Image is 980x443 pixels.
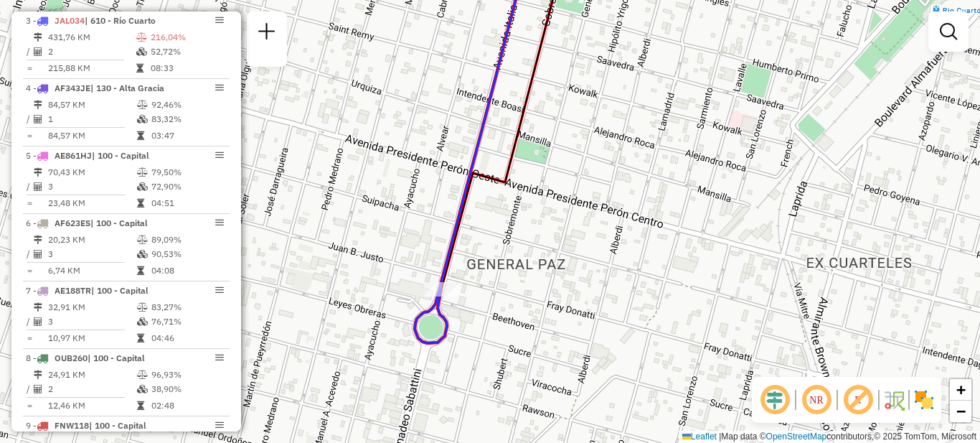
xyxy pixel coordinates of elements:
[215,83,224,92] em: Opções
[137,115,148,123] i: % de utilização da cubagem
[151,368,223,382] td: 96,93%
[34,115,42,123] i: Total de Atividades
[47,61,136,75] td: 215,88 KM
[719,432,721,442] span: |
[137,131,144,140] i: Tempo total em rota
[956,381,966,398] span: +
[882,388,905,411] img: Fluxo de ruas
[47,129,136,143] td: 84,57 KM
[136,33,147,42] i: % de utilização do peso
[913,388,936,411] img: Exibir/Ocultar setores
[26,247,33,261] td: /
[150,45,224,59] td: 52,72%
[34,101,42,109] i: Distância Total
[137,199,144,207] i: Tempo total em rota
[215,286,224,294] em: Opções
[85,15,156,26] span: | 610 - Río Cuarto
[55,285,91,296] span: AE188TR
[55,150,92,161] span: AE861HJ
[151,196,223,210] td: 04:51
[47,264,136,278] td: 6,74 KM
[47,179,136,194] td: 3
[137,303,148,312] i: % de utilização do peso
[47,368,136,382] td: 24,91 KM
[950,379,971,401] a: Zoom in
[34,250,42,258] i: Total de Atividades
[47,45,136,59] td: 2
[253,17,281,50] a: Nova sessão e pesquisa
[55,353,88,363] span: OUB260
[150,61,224,75] td: 08:33
[26,285,149,296] span: 7 -
[137,266,144,275] i: Tempo total em rota
[151,314,223,329] td: 76,71%
[151,247,223,261] td: 90,53%
[150,30,224,45] td: 216,04%
[47,98,136,112] td: 84,57 KM
[215,151,224,159] em: Opções
[151,382,223,396] td: 38,90%
[151,264,223,278] td: 04:08
[215,218,224,227] em: Opções
[34,317,42,326] i: Total de Atividades
[950,401,971,422] a: Zoom out
[47,398,136,413] td: 12,46 KM
[34,182,42,191] i: Total de Atividades
[88,353,145,363] span: | 100 - Capital
[137,168,148,177] i: % de utilização do peso
[137,101,148,109] i: % de utilização do peso
[151,112,223,126] td: 83,32%
[34,236,42,244] i: Distância Total
[89,420,146,431] span: | 100 - Capital
[215,16,224,24] em: Opções
[34,385,42,393] i: Total de Atividades
[90,218,148,228] span: | 100 - Capital
[26,353,145,363] span: 8 -
[934,17,963,46] a: Exibir filtros
[151,398,223,413] td: 02:48
[92,150,149,161] span: | 100 - Capital
[679,431,980,443] div: Map data © contributors,© 2025 TomTom, Microsoft
[137,385,148,393] i: % de utilização da cubagem
[34,370,42,379] i: Distância Total
[47,331,136,345] td: 10,97 KM
[956,402,966,420] span: −
[841,383,875,417] span: Exibir rótulo
[47,247,136,261] td: 3
[151,129,223,143] td: 03:47
[137,370,148,379] i: % de utilização do peso
[26,420,146,431] span: 9 -
[47,196,136,210] td: 23,48 KM
[26,150,149,161] span: 5 -
[137,236,148,244] i: % de utilização do peso
[47,233,136,247] td: 20,23 KM
[47,314,136,329] td: 3
[26,45,33,59] td: /
[137,401,144,410] i: Tempo total em rota
[47,382,136,396] td: 2
[151,300,223,314] td: 83,27%
[758,383,792,417] span: Ocultar deslocamento
[682,432,717,442] a: Leaflet
[47,300,136,314] td: 32,91 KM
[766,432,827,442] a: OpenStreetMap
[26,314,33,329] td: /
[26,196,33,210] td: =
[91,285,149,296] span: | 100 - Capital
[137,334,144,342] i: Tempo total em rota
[55,218,90,228] span: AF623ES
[34,33,42,42] i: Distância Total
[137,317,148,326] i: % de utilização da cubagem
[55,83,90,93] span: AF343JE
[26,264,33,278] td: =
[137,182,148,191] i: % de utilização da cubagem
[136,64,143,73] i: Tempo total em rota
[26,218,148,228] span: 6 -
[90,83,164,93] span: | 130 - Alta Gracia
[26,61,33,75] td: =
[47,30,136,45] td: 431,76 KM
[34,303,42,312] i: Distância Total
[34,168,42,177] i: Distância Total
[215,421,224,429] em: Opções
[26,83,164,93] span: 4 -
